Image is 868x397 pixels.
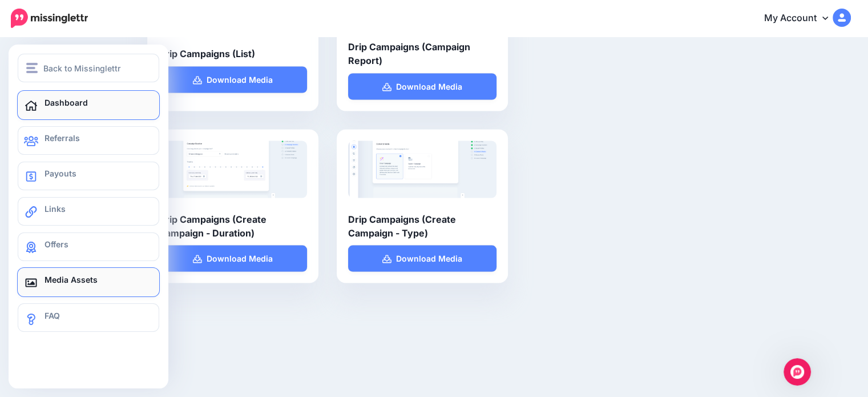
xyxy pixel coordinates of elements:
[26,63,38,73] img: menu.png
[348,40,496,67] b: Drip Campaigns (Campaign Report)
[18,107,178,151] div: You’ll get replies here and in your email: ✉️
[159,245,307,271] a: Download Media
[159,66,307,93] a: Download Media
[50,214,210,258] div: Please let me know if there is any chance to update media assets for affiliated clients. I found ...
[18,232,159,261] a: Offers
[179,5,200,26] button: Home
[18,162,159,190] a: Payouts
[33,6,51,25] img: Profile image for Fin
[55,14,142,26] p: The team can also help
[45,133,80,143] span: Referrals
[9,100,219,207] div: Fin says…
[159,120,307,212] img: Drip_Campaigns_Create_Campaign_-_Duration.png
[7,5,29,26] button: go back
[348,245,496,271] a: Download Media
[10,286,219,305] textarea: Message…
[18,310,27,319] button: Emoji picker
[36,310,45,319] button: Gif picker
[18,130,109,150] b: [EMAIL_ADDRESS][DOMAIN_NAME]
[45,311,60,320] span: FAQ
[72,310,82,319] button: Start recording
[18,126,159,155] a: Referrals
[196,305,214,323] button: Send a message…
[753,5,851,33] a: My Account
[9,100,187,187] div: You’ll get replies here and in your email:✉️[EMAIL_ADDRESS][DOMAIN_NAME]The team will be back🕒Lat...
[348,121,496,213] img: Drip_Campaigns_Create_Campaign_-_Type.png
[45,169,76,178] span: Payouts
[348,212,496,239] b: Drip Campaigns (Create Campaign - Type)
[55,6,69,14] h1: Fin
[18,268,159,296] a: Media Assets
[18,189,67,195] div: Fin • 11m ago
[159,47,307,61] b: Drip Campaigns (List)
[190,73,211,84] div: Hello
[348,73,496,99] a: Download Media
[159,212,307,239] b: Drip Campaigns (Create Campaign - Duration)
[9,66,219,100] div: user says…
[45,204,66,214] span: Links
[9,207,219,279] div: user says…
[200,5,221,25] div: Close
[18,197,159,226] a: Links
[43,62,120,75] span: Back to Missinglettr
[11,9,88,28] img: Missinglettr
[45,239,68,249] span: Offers
[45,98,88,107] span: Dashboard
[18,303,159,332] a: FAQ
[181,66,220,91] div: Hello
[54,310,63,319] button: Upload attachment
[28,169,85,178] b: Later [DATE]
[18,54,159,82] button: Back to Missinglettr
[41,207,219,265] div: Please let me know if there is any chance to update media assets for affiliated clients. I found ...
[45,275,98,284] span: Media Assets
[18,157,178,179] div: The team will be back 🕒
[18,91,159,119] a: Dashboard
[784,358,811,386] iframe: Intercom live chat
